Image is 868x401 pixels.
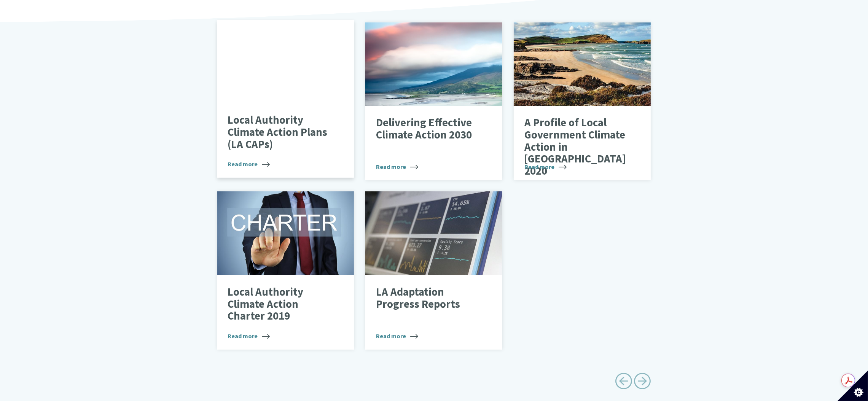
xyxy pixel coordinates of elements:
[514,22,651,181] a: A Profile of Local Government Climate Action in [GEOGRAPHIC_DATA] 2020 Read more
[228,286,332,322] p: Local Authority Climate Action Charter 2019
[376,162,418,171] span: Read more
[228,159,270,169] span: Read more
[634,370,651,395] a: Next page
[376,286,481,310] p: LA Adaptation Progress Reports
[228,114,332,150] p: Local Authority Climate Action Plans (LA CAPs)
[615,370,632,395] a: Previous page
[524,162,567,171] span: Read more
[376,331,418,341] span: Read more
[376,117,481,141] p: Delivering Effective Climate Action 2030
[365,191,502,350] a: LA Adaptation Progress Reports Read more
[838,371,868,401] button: Set cookie preferences
[228,331,270,341] span: Read more
[524,117,629,177] p: A Profile of Local Government Climate Action in [GEOGRAPHIC_DATA] 2020
[217,191,354,350] a: Local Authority Climate Action Charter 2019 Read more
[365,22,502,181] a: Delivering Effective Climate Action 2030 Read more
[217,20,354,178] a: Local Authority Climate Action Plans (LA CAPs) Read more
